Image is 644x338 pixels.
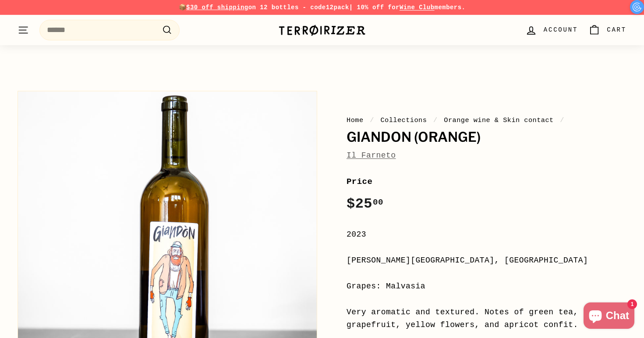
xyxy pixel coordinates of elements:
label: Price [347,175,626,188]
strong: 12pack [326,4,349,11]
nav: breadcrumbs [347,115,626,126]
span: / [368,116,376,124]
span: $25 [347,196,383,212]
div: Very aromatic and textured. Notes of green tea, fleshy grapefruit, yellow flowers, and apricot co... [347,306,626,331]
a: Collections [380,116,427,124]
a: Wine Club [400,4,435,11]
a: Il Farneto [347,151,396,160]
span: / [558,116,566,124]
span: Account [544,25,578,35]
p: 📦 on 12 bottles - code | 10% off for members. [18,3,626,12]
h1: Giandon (orange) [347,130,626,145]
span: Cart [607,25,626,35]
div: Grapes: Malvasia [347,280,626,293]
inbox-online-store-chat: Shopify online store chat [581,302,637,331]
div: 2023 [347,228,626,241]
span: / [431,116,440,124]
a: Account [520,17,583,43]
a: Home [347,116,364,124]
a: Cart [583,17,632,43]
sup: 00 [373,198,383,207]
span: $30 off shipping [186,4,248,11]
div: [PERSON_NAME][GEOGRAPHIC_DATA], [GEOGRAPHIC_DATA] [347,254,626,267]
a: Orange wine & Skin contact [444,116,553,124]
